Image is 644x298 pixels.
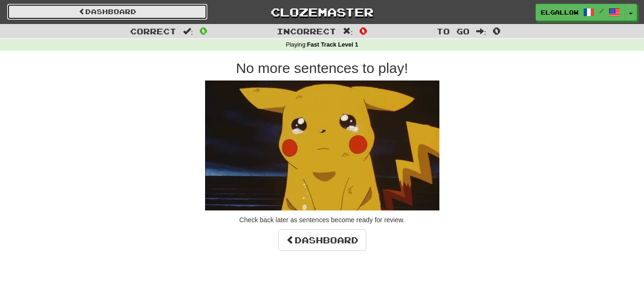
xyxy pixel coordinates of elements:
span: 0 [199,25,207,36]
span: 0 [359,25,367,36]
span: elgallow [541,8,578,16]
span: 0 [493,25,501,36]
span: To go [437,26,470,36]
a: Dashboard [7,4,207,20]
span: / [599,8,604,14]
span: Incorrect [277,26,336,36]
span: : [476,27,487,35]
a: Clozemaster [222,4,422,20]
strong: Fast Track Level 1 [307,41,358,48]
p: Check back later as sentences become ready for review. [53,215,591,225]
h2: No more sentences to play! [53,60,591,76]
a: elgallow / [536,4,625,21]
span: : [183,27,193,35]
span: : [343,27,353,35]
a: Dashboard [278,229,366,251]
img: sad-pikachu.gif [205,81,439,210]
span: Correct [130,26,176,36]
